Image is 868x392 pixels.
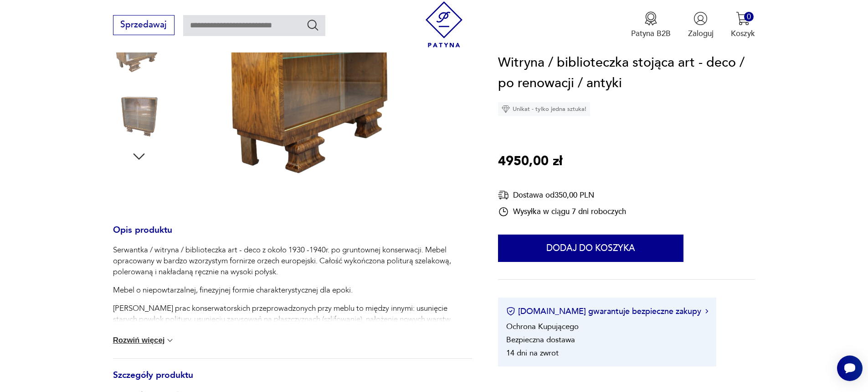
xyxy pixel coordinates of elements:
img: Patyna - sklep z meblami i dekoracjami vintage [421,1,467,47]
p: Serwantka / witryna / biblioteczka art - deco z około 1930 -1940r. po gruntownej konserwacji. Meb... [113,245,472,277]
img: Ikonka użytkownika [693,11,708,26]
p: Koszyk [731,28,755,39]
p: Mebel o niepowtarzalnej, finezyjnej formie charakterystycznej dla epoki. [113,285,472,296]
li: Bezpieczna dostawa [506,335,575,345]
button: Rozwiń więcej [113,336,175,345]
button: Zaloguj [688,11,714,39]
h3: Szczegóły produktu [113,372,472,390]
p: [PERSON_NAME] prac konserwatorskich przeprowadzonych przy meblu to między innymi: usunięcie stary... [113,303,472,336]
p: 4950,00 zł [498,151,562,172]
img: chevron down [165,336,175,345]
iframe: Smartsupp widget button [837,355,863,381]
div: Unikat - tylko jedna sztuka! [498,102,590,116]
img: Zdjęcie produktu Witryna / biblioteczka stojąca art - deco / po renowacji / antyki [113,90,165,142]
button: Patyna B2B [631,11,671,39]
button: [DOMAIN_NAME] gwarantuje bezpieczne zakupy [506,306,708,317]
div: 0 [744,12,754,21]
div: Dostawa od 350,00 PLN [498,189,626,201]
img: Ikona koszyka [736,11,750,26]
p: Zaloguj [688,28,714,39]
h3: Opis produktu [113,227,472,245]
button: Dodaj do koszyka [498,235,683,262]
img: Zdjęcie produktu Witryna / biblioteczka stojąca art - deco / po renowacji / antyki [113,32,165,84]
img: Ikona strzałki w prawo [705,309,708,314]
p: Patyna B2B [631,28,671,39]
li: 14 dni na zwrot [506,348,559,358]
img: Ikona diamentu [502,105,510,113]
h1: Witryna / biblioteczka stojąca art - deco / po renowacji / antyki [498,52,755,94]
img: Ikona dostawy [498,189,509,201]
div: Wysyłka w ciągu 7 dni roboczych [498,206,626,217]
button: Sprzedawaj [113,15,175,35]
button: Szukaj [306,18,319,31]
img: Ikona medalu [644,11,658,26]
img: Ikona certyfikatu [506,307,515,316]
a: Ikona medaluPatyna B2B [631,11,671,39]
a: Sprzedawaj [113,22,175,29]
li: Ochrona Kupującego [506,321,579,332]
button: 0Koszyk [731,11,755,39]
